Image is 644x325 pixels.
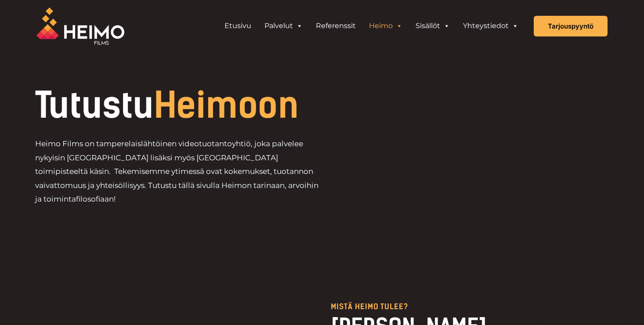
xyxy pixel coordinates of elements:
a: Sisällöt [409,17,456,35]
img: Heimo Filmsin logo [36,7,124,45]
h1: Tutustu [35,88,382,123]
p: Heimo Films on tamperelaislähtöinen videotuotantoyhtiö, joka palvelee nykyisin [GEOGRAPHIC_DATA] ... [35,137,322,206]
a: Etusivu [218,17,258,35]
span: Heimoon [154,84,299,126]
a: Yhteystiedot [456,17,525,35]
aside: Header Widget 1 [213,17,529,35]
a: Tarjouspyyntö [534,16,608,36]
a: Palvelut [258,17,309,35]
a: Heimo [362,17,409,35]
a: Referenssit [309,17,362,35]
p: Mistä heimo tulee? [331,303,608,311]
